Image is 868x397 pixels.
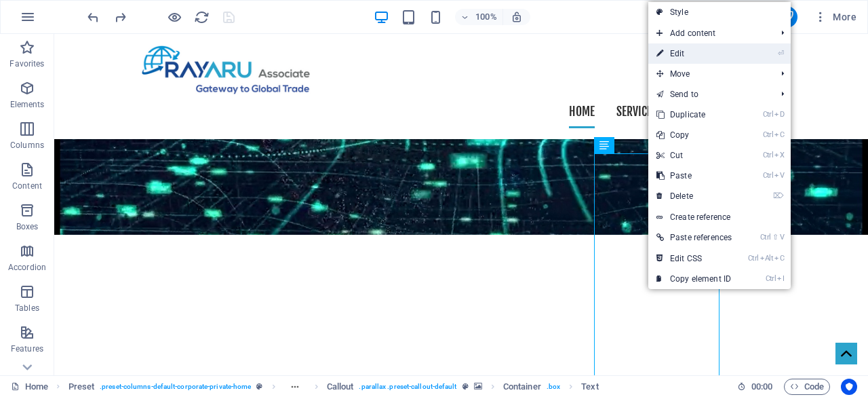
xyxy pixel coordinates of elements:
[9,58,44,69] p: Favorites
[648,227,740,248] a: Ctrl⇧VPaste references
[774,254,784,263] i: C
[763,171,774,180] i: Ctrl
[455,9,503,25] button: 100%
[774,151,784,159] i: X
[777,274,784,283] i: I
[648,166,740,186] a: CtrlVPaste
[784,379,830,395] button: Code
[648,269,740,289] a: CtrlICopy element ID
[780,233,784,242] i: V
[790,379,824,395] span: Code
[10,140,44,151] p: Columns
[85,9,101,25] button: undo
[760,233,771,242] i: Ctrl
[194,10,210,25] i: Reload page
[648,125,740,145] a: CtrlCCopy
[68,379,95,395] span: Click to select. Double-click to edit
[774,110,784,119] i: D
[773,191,784,200] i: ⌦
[763,110,774,119] i: Ctrl
[8,262,46,273] p: Accordion
[100,379,251,395] span: . preset-columns-default-corporate-private-home
[16,221,39,232] p: Boxes
[814,10,856,24] span: More
[766,274,776,283] i: Ctrl
[808,6,862,28] button: More
[11,343,43,354] p: Features
[359,379,456,395] span: . parallax .preset-callout-default
[327,379,354,395] span: Click to select. Double-click to edit
[648,84,770,105] a: Send to
[112,9,128,25] button: redo
[68,379,599,395] nav: breadcrumb
[761,381,763,392] span: :
[474,383,482,390] i: This element contains a background
[113,10,128,25] i: Redo: Move elements (Ctrl+Y, ⌘+Y)
[10,99,45,110] p: Elements
[772,233,778,242] i: ⇧
[648,186,740,206] a: ⌦Delete
[648,105,740,125] a: CtrlDDuplicate
[193,9,210,25] button: reload
[841,379,857,395] button: Usercentrics
[778,49,784,58] i: ⏎
[581,379,598,395] span: Click to select. Double-click to edit
[15,303,39,314] p: Tables
[547,379,560,395] span: . box
[648,248,740,269] a: CtrlAltCEdit CSS
[648,2,791,22] a: Style
[475,9,497,25] h6: 100%
[648,207,791,227] a: Create reference
[774,130,784,139] i: C
[648,145,740,166] a: CtrlXCut
[648,43,740,64] a: ⏎Edit
[763,130,774,139] i: Ctrl
[774,171,784,180] i: V
[748,254,759,263] i: Ctrl
[751,379,772,395] span: 00 00
[763,151,774,159] i: Ctrl
[462,383,469,390] i: This element is a customizable preset
[256,383,262,390] i: This element is a customizable preset
[648,64,770,84] span: Move
[12,181,42,191] p: Content
[11,379,48,395] a: Click to cancel selection. Double-click to open Pages
[760,254,774,263] i: Alt
[737,379,773,395] h6: Session time
[85,10,101,25] i: Undo: Change text (Ctrl+Z)
[648,23,770,43] span: Add content
[503,379,541,395] span: Click to select. Double-click to edit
